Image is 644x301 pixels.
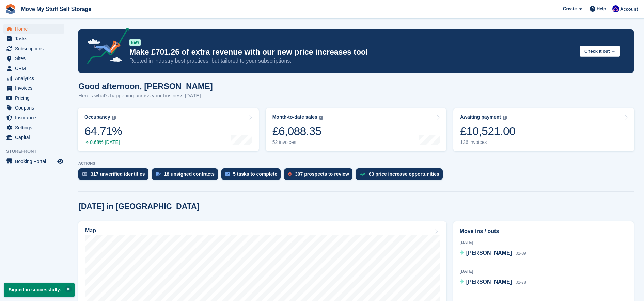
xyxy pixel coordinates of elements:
[3,123,64,132] a: menu
[319,116,323,120] img: icon-info-grey-7440780725fd019a000dd9b08b2336e03edf1995a4989e88bcd33f0948082b44.svg
[78,92,213,100] p: Here's what's happening across your business [DATE]
[78,161,634,166] p: ACTIONS
[466,279,512,285] span: [PERSON_NAME]
[56,157,64,165] a: Preview store
[3,103,64,113] a: menu
[129,47,574,57] p: Make £701.26 of extra revenue with our new price increases tool
[3,83,64,93] a: menu
[156,172,161,176] img: contract_signature_icon-13c848040528278c33f63329250d36e43548de30e8caae1d1a13099fd9432cc5.svg
[15,93,56,103] span: Pricing
[233,171,277,177] div: 5 tasks to complete
[78,168,152,183] a: 317 unverified identities
[91,171,145,177] div: 317 unverified identities
[272,114,317,120] div: Month-to-date sales
[82,172,87,176] img: verify_identity-adf6edd0f0f0b5bbfe63781bf79b02c33cf7c696d77639b501bdc392416b5a36.svg
[15,73,56,83] span: Analytics
[129,57,574,65] p: Rooted in industry best practices, but tailored to your subscriptions.
[15,24,56,34] span: Home
[78,202,199,211] h2: [DATE] in [GEOGRAPHIC_DATA]
[272,124,323,138] div: £6,088.35
[15,54,56,63] span: Sites
[563,5,577,12] span: Create
[460,239,627,246] div: [DATE]
[3,93,64,103] a: menu
[3,34,64,44] a: menu
[152,168,222,183] a: 18 unsigned contracts
[460,268,627,274] div: [DATE]
[295,171,349,177] div: 307 prospects to review
[84,114,110,120] div: Occupancy
[85,228,96,234] h2: Map
[3,133,64,142] a: menu
[3,156,64,166] a: menu
[3,54,64,63] a: menu
[460,139,515,145] div: 136 invoices
[369,171,439,177] div: 63 price increase opportunities
[78,82,213,91] h1: Good afternoon, [PERSON_NAME]
[460,227,627,235] h2: Move ins / outs
[6,148,68,155] span: Storefront
[112,116,116,120] img: icon-info-grey-7440780725fd019a000dd9b08b2336e03edf1995a4989e88bcd33f0948082b44.svg
[15,156,56,166] span: Booking Portal
[460,278,526,287] a: [PERSON_NAME] 02-78
[597,5,606,12] span: Help
[225,172,230,176] img: task-75834270c22a3079a89374b754ae025e5fb1db73e45f91037f5363f120a921f8.svg
[15,103,56,113] span: Coupons
[18,3,94,15] a: Move My Stuff Self Storage
[3,73,64,83] a: menu
[460,124,515,138] div: £10,521.00
[516,251,526,256] span: 02-89
[15,83,56,93] span: Invoices
[360,173,365,176] img: price_increase_opportunities-93ffe204e8149a01c8c9dc8f82e8f89637d9d84a8eef4429ea346261dce0b2c0.svg
[15,34,56,44] span: Tasks
[129,39,141,46] div: NEW
[81,28,129,66] img: price-adjustments-announcement-icon-8257ccfd72463d97f412b2fc003d46551f7dbcb40ab6d574587a9cd5c0d94...
[5,4,16,14] img: stora-icon-8386f47178a22dfd0bd8f6a31ec36ba5ce8667c1dd55bd0f319d3a0aa187defe.svg
[3,44,64,53] a: menu
[3,64,64,73] a: menu
[466,250,512,256] span: [PERSON_NAME]
[4,283,75,297] p: Signed in successfully.
[612,5,619,12] img: Jade Whetnall
[15,123,56,132] span: Settings
[272,139,323,145] div: 52 invoices
[84,124,122,138] div: 64.71%
[78,108,259,151] a: Occupancy 64.71% 0.68% [DATE]
[266,108,447,151] a: Month-to-date sales £6,088.35 52 invoices
[15,44,56,53] span: Subscriptions
[15,113,56,122] span: Insurance
[221,168,284,183] a: 5 tasks to complete
[620,6,638,13] span: Account
[84,139,122,145] div: 0.68% [DATE]
[460,249,526,258] a: [PERSON_NAME] 02-89
[503,116,507,120] img: icon-info-grey-7440780725fd019a000dd9b08b2336e03edf1995a4989e88bcd33f0948082b44.svg
[356,168,446,183] a: 63 price increase opportunities
[164,171,215,177] div: 18 unsigned contracts
[453,108,634,151] a: Awaiting payment £10,521.00 136 invoices
[288,172,292,176] img: prospect-51fa495bee0391a8d652442698ab0144808aea92771e9ea1ae160a38d050c398.svg
[15,64,56,73] span: CRM
[15,133,56,142] span: Capital
[580,46,620,57] button: Check it out →
[3,113,64,122] a: menu
[460,114,501,120] div: Awaiting payment
[516,280,526,285] span: 02-78
[284,168,356,183] a: 307 prospects to review
[3,24,64,34] a: menu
